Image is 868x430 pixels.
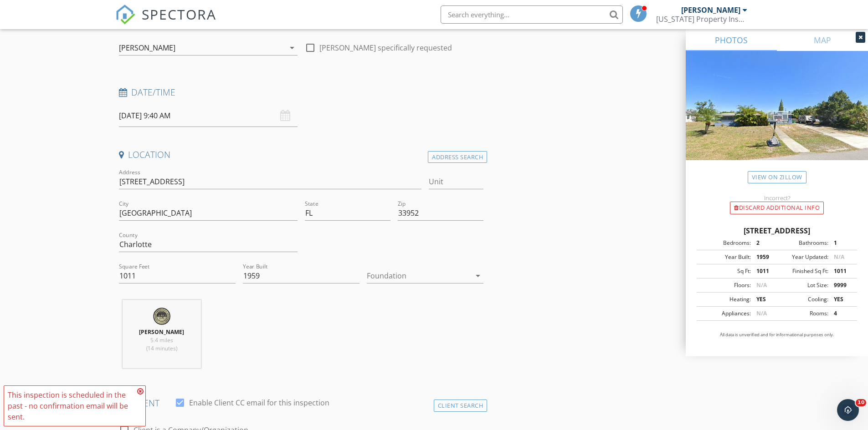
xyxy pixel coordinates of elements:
[686,194,868,202] div: Incorrect?
[434,400,488,412] div: Client Search
[777,253,828,261] div: Year Updated:
[777,281,828,289] div: Lot Size:
[699,295,751,304] div: Heating:
[730,202,824,214] div: Discard Additional info
[699,253,751,261] div: Year Built:
[777,239,828,247] div: Bathrooms:
[119,149,484,161] h4: Location
[751,267,777,275] div: 1011
[699,281,751,289] div: Floors:
[777,267,828,275] div: Finished Sq Ft:
[150,336,173,344] span: 5.4 miles
[751,239,777,247] div: 2
[777,295,828,304] div: Cooling:
[748,171,806,183] a: View on Zillow
[319,43,452,52] label: [PERSON_NAME] specifically requested
[656,15,747,24] div: Florida Property Inspections, Inc.
[834,253,844,261] span: N/A
[856,399,866,406] span: 10
[146,344,177,352] span: (14 minutes)
[428,151,487,163] div: Address Search
[699,239,751,247] div: Bedrooms:
[686,51,868,182] img: streetview
[751,253,777,261] div: 1959
[681,5,740,15] div: [PERSON_NAME]
[777,29,868,51] a: MAP
[837,399,859,421] iframe: Intercom live chat
[153,307,171,325] img: 23lowresolutionforwebpng1545171516.png
[828,281,854,289] div: 9999
[828,239,854,247] div: 1
[828,309,854,318] div: 4
[189,398,329,407] label: Enable Client CC email for this inspection
[119,44,175,52] div: [PERSON_NAME]
[139,328,184,336] strong: [PERSON_NAME]
[119,86,484,98] h4: Date/Time
[699,267,751,275] div: Sq Ft:
[142,5,216,24] span: SPECTORA
[699,309,751,318] div: Appliances:
[119,105,298,127] input: Select date
[8,390,134,422] div: This inspection is scheduled in the past - no confirmation email will be sent.
[756,309,767,317] span: N/A
[828,267,854,275] div: 1011
[287,42,298,53] i: arrow_drop_down
[473,270,483,281] i: arrow_drop_down
[751,295,777,304] div: YES
[115,12,216,31] a: SPECTORA
[441,5,623,24] input: Search everything...
[686,29,777,51] a: PHOTOS
[115,5,135,25] img: The Best Home Inspection Software - Spectora
[828,295,854,304] div: YES
[777,309,828,318] div: Rooms:
[697,332,857,338] p: All data is unverified and for informational purposes only.
[756,281,767,289] span: N/A
[697,225,857,236] div: [STREET_ADDRESS]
